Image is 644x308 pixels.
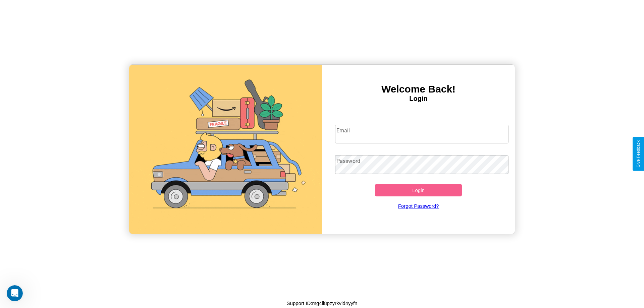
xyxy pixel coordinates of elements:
h3: Welcome Back! [322,83,515,95]
a: Forgot Password? [332,196,505,215]
button: Login [375,184,462,196]
div: Give Feedback [636,140,641,168]
iframe: Intercom live chat [7,285,23,301]
p: Support ID: mg4ll8pzyrkvld4yyfn [287,299,358,308]
h4: Login [322,95,515,103]
img: gif [129,65,322,234]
